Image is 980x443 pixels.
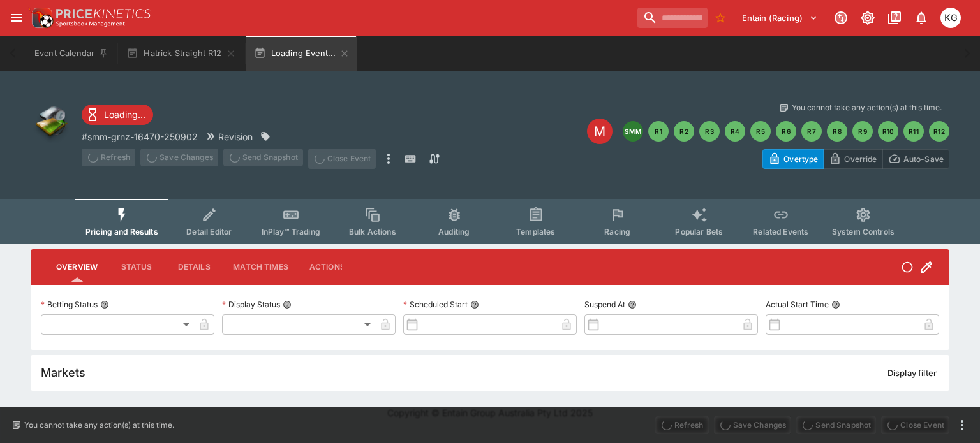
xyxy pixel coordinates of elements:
[937,4,965,32] button: Kevin Gutschlag
[623,121,643,142] button: SMM
[262,227,320,236] span: InPlay™ Trading
[903,121,924,142] button: R11
[119,36,243,71] button: Hatrick Straight R12
[827,121,847,142] button: R8
[903,152,944,166] p: Auto-Save
[584,299,625,310] p: Suspend At
[674,121,694,142] button: R2
[832,227,895,236] span: System Controls
[222,299,280,310] p: Display Status
[104,108,145,121] p: Loading...
[108,252,165,282] button: Status
[604,227,630,236] span: Racing
[783,152,818,166] p: Overtype
[699,121,720,142] button: R3
[734,8,826,28] button: Select Tenant
[852,121,873,142] button: R9
[883,6,906,29] button: Documentation
[648,121,669,142] button: R1
[85,227,158,236] span: Pricing and Results
[403,299,468,310] p: Scheduled Start
[831,300,840,309] button: Actual Start Time
[954,418,970,433] button: more
[470,300,479,309] button: Scheduled Start
[31,102,71,143] img: other.png
[299,252,356,282] button: Actions
[766,299,829,310] p: Actual Start Time
[878,121,898,142] button: R10
[165,252,223,282] button: Details
[882,149,949,169] button: Auto-Save
[100,300,109,309] button: Betting Status
[880,363,944,383] button: Display filter
[725,121,745,142] button: R4
[762,149,949,169] div: Start From
[75,199,905,244] div: Event type filters
[762,149,824,169] button: Overtype
[637,8,708,28] input: search
[623,121,949,142] nav: pagination navigation
[246,36,358,71] button: Loading Event...
[801,121,822,142] button: R7
[82,130,198,143] p: Copy To Clipboard
[929,121,949,142] button: R12
[41,299,98,310] p: Betting Status
[46,252,108,282] button: Overview
[56,9,151,18] img: PriceKinetics
[223,252,299,282] button: Match Times
[349,227,396,236] span: Bulk Actions
[438,227,470,236] span: Auditing
[587,119,612,144] div: Edit Meeting
[283,300,292,309] button: Display Status
[675,227,723,236] span: Popular Bets
[823,149,882,169] button: Override
[186,227,232,236] span: Detail Editor
[910,6,933,29] button: Notifications
[844,152,877,166] p: Override
[28,5,54,31] img: PriceKinetics Logo
[516,227,555,236] span: Templates
[776,121,796,142] button: R6
[750,121,771,142] button: R5
[856,6,879,29] button: Toggle light/dark mode
[56,21,125,27] img: Sportsbook Management
[41,365,85,380] h5: Markets
[5,6,28,29] button: open drawer
[27,36,116,71] button: Event Calendar
[628,300,637,309] button: Suspend At
[218,130,253,143] p: Revision
[710,8,731,28] button: No Bookmarks
[829,6,852,29] button: Connected to PK
[381,149,396,169] button: more
[940,8,961,28] div: Kevin Gutschlag
[792,102,942,113] p: You cannot take any action(s) at this time.
[753,227,808,236] span: Related Events
[24,419,174,431] p: You cannot take any action(s) at this time.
